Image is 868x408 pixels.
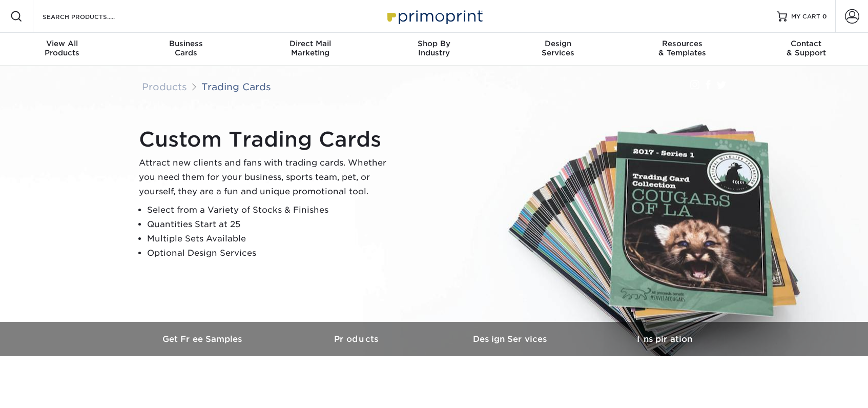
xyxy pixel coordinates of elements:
span: Direct Mail [248,39,372,48]
span: MY CART [791,12,820,21]
div: Services [496,39,620,57]
div: & Support [744,39,868,57]
p: Attract new clients and fans with trading cards. Whether you need them for your business, sports ... [139,156,395,199]
input: SEARCH PRODUCTS..... [42,10,141,23]
a: DesignServices [496,33,620,66]
a: Shop ByIndustry [372,33,496,66]
a: Contact& Support [744,33,868,66]
a: Inspiration [588,322,741,356]
h3: Inspiration [588,334,741,344]
li: Select from a Variety of Stocks & Finishes [147,203,395,217]
a: Direct MailMarketing [248,33,372,66]
div: & Templates [620,39,744,57]
a: Products [142,81,187,92]
div: Cards [124,39,248,57]
span: Design [496,39,620,48]
a: Resources& Templates [620,33,744,66]
div: Industry [372,39,496,57]
a: Get Free Samples [127,322,280,356]
a: Design Services [434,322,588,356]
span: Business [124,39,248,48]
span: Shop By [372,39,496,48]
li: Quantities Start at 25 [147,217,395,232]
span: 0 [822,13,827,20]
h3: Design Services [434,334,588,344]
a: BusinessCards [124,33,248,66]
h3: Get Free Samples [127,334,280,344]
span: Contact [744,39,868,48]
h1: Custom Trading Cards [139,127,395,152]
a: Trading Cards [201,81,271,92]
h3: Products [280,334,434,344]
li: Multiple Sets Available [147,232,395,246]
a: Products [280,322,434,356]
img: Primoprint [383,5,485,27]
div: Marketing [248,39,372,57]
span: Resources [620,39,744,48]
li: Optional Design Services [147,246,395,260]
